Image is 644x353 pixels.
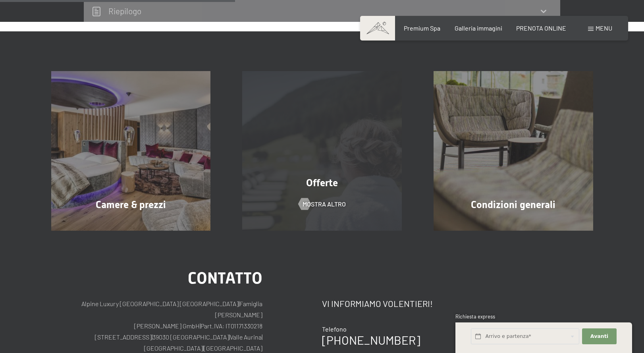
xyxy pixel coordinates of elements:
button: Avanti [582,328,616,345]
a: Vacanze in Trentino Alto Adige all'Hotel Schwarzenstein Offerte mostra altro [226,71,418,231]
a: [PHONE_NUMBER] [322,333,420,347]
span: Contatto [188,269,262,287]
span: | [229,333,230,341]
a: Vacanze in Trentino Alto Adige all'Hotel Schwarzenstein Condizioni generali [418,71,609,231]
a: Galleria immagini [455,24,502,32]
span: Vi informiamo volentieri! [322,298,433,309]
span: mostra altro [303,200,346,208]
span: mostra altro [111,222,154,230]
span: 1 [455,334,457,340]
a: Premium Spa [404,24,440,32]
span: Offerte [306,177,338,189]
span: Telefono [322,325,347,333]
span: | [200,322,201,330]
span: Consenso marketing* [246,196,306,204]
a: PRENOTA ONLINE [516,24,566,32]
span: | [203,344,204,352]
span: Avanti [590,333,608,340]
span: | [239,300,239,307]
span: | [152,333,152,341]
span: | [262,333,262,341]
h2: Riepilogo [108,6,141,16]
span: Camere & prezzi [96,199,166,210]
span: Menu [596,24,612,32]
span: Condizioni generali [471,199,555,210]
span: Richiesta express [455,313,495,320]
span: mostra altro [494,222,537,230]
a: Vacanze in Trentino Alto Adige all'Hotel Schwarzenstein Camere & prezzi [35,71,227,231]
